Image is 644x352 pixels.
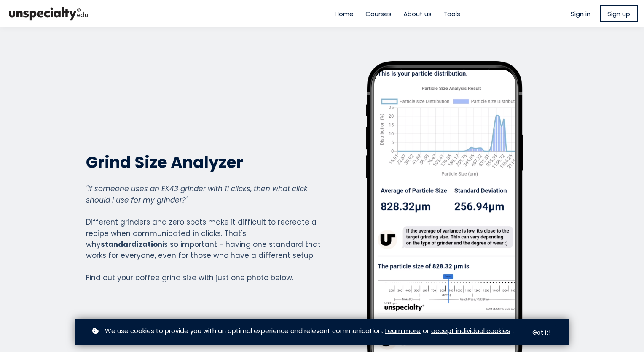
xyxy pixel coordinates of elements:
button: Got it! [525,325,558,341]
a: accept individual cookies [431,326,510,336]
a: Home [335,9,354,19]
a: About us [403,9,432,19]
a: Courses [365,9,392,19]
a: Learn more [385,326,421,336]
h2: Grind Size Analyzer [86,152,321,173]
span: We use cookies to provide you with an optimal experience and relevant communication. [105,326,383,336]
a: Sign up [600,5,638,22]
a: Sign in [571,9,590,19]
img: bc390a18feecddb333977e298b3a00a1.png [6,3,91,24]
strong: standardization [101,239,162,249]
a: Tools [443,9,460,19]
p: or . [90,326,520,336]
em: "If someone uses an EK43 grinder with 11 clicks, then what click should I use for my grinder?" [86,184,308,205]
span: Sign up [607,9,630,19]
div: Different grinders and zero spots make it difficult to recreate a recipe when communicated in cli... [86,183,321,283]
